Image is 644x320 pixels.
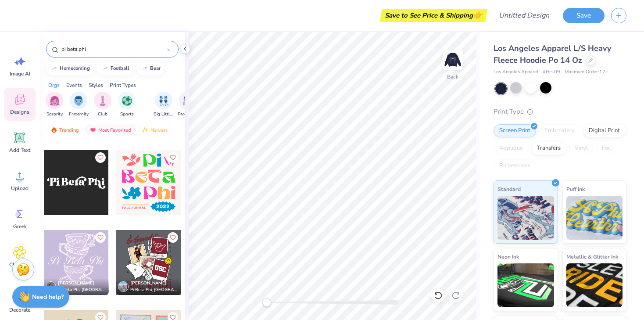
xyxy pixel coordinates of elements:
span: Upload [11,185,29,192]
div: Vinyl [569,142,594,155]
div: Trending [47,125,83,135]
div: football [111,66,129,71]
div: bear [150,66,161,71]
span: Decorate [9,306,30,313]
div: Foil [596,142,617,155]
img: Club Image [98,96,107,106]
img: Back [444,51,462,68]
div: Styles [89,81,103,89]
div: homecoming [60,66,90,71]
div: filter for Parent's Weekend [178,92,198,118]
img: newest.gif [142,127,149,133]
div: Accessibility label [262,298,271,307]
img: Standard [497,196,554,240]
button: homecoming [46,62,94,75]
div: Applique [494,142,529,155]
img: trending.gif [50,127,57,133]
span: Pi Beta Phi, [GEOGRAPHIC_DATA][US_STATE], [PERSON_NAME] [58,287,105,293]
button: filter button [118,92,136,118]
img: most_fav.gif [89,127,97,133]
div: filter for Sorority [46,92,63,118]
span: Fraternity [69,111,89,118]
span: Metallic & Glitter Ink [566,252,618,261]
button: bear [136,62,165,75]
button: Like [168,232,178,243]
div: filter for Sports [118,92,136,118]
span: Image AI [10,70,30,77]
img: Sorority Image [50,96,60,106]
span: Minimum Order: 12 + [565,68,608,76]
span: 👉 [473,10,483,20]
img: Sports Image [122,96,132,106]
button: filter button [46,92,63,118]
span: Big Little Reveal [154,111,174,118]
div: Most Favorited [86,125,135,135]
strong: Need help? [32,293,64,301]
img: trend_line.gif [102,66,109,71]
span: [PERSON_NAME] [58,280,94,286]
div: Orgs [48,81,60,89]
span: Pi Beta Phi, [GEOGRAPHIC_DATA][US_STATE] [130,287,178,293]
img: Puff Ink [566,196,623,240]
div: Newest [138,125,171,135]
input: Try "Alpha" [61,45,167,54]
button: Like [95,232,106,243]
span: Club [98,111,107,118]
div: Print Type [494,107,626,117]
div: Embroidery [539,124,580,137]
img: Big Little Reveal Image [159,96,168,106]
button: filter button [154,92,174,118]
span: [PERSON_NAME] [130,280,167,286]
button: Save [563,8,605,23]
img: Neon Ink [497,263,554,307]
div: Print Types [110,81,136,89]
button: filter button [69,92,89,118]
div: Save to See Price & Shipping [382,9,485,22]
img: Fraternity Image [74,96,83,106]
span: Clipart & logos [5,261,34,275]
div: filter for Fraternity [69,92,89,118]
span: Neon Ink [497,252,519,261]
div: Digital Print [583,124,626,137]
div: Screen Print [494,124,536,137]
span: Puff Ink [566,184,585,194]
div: Back [447,73,458,81]
span: # HF-09 [543,68,560,76]
img: trend_line.gif [141,66,148,71]
img: Parent's Weekend Image [183,96,193,106]
span: Sorority [47,111,63,118]
button: Like [168,152,178,163]
span: Designs [10,108,29,115]
div: Transfers [531,142,566,155]
div: filter for Big Little Reveal [154,92,174,118]
div: Rhinestones [494,159,536,173]
div: Events [66,81,82,89]
span: Add Text [9,147,30,154]
span: Los Angeles Apparel [494,68,538,76]
span: Standard [497,184,521,194]
div: filter for Club [94,92,111,118]
button: filter button [94,92,111,118]
input: Untitled Design [492,7,556,24]
span: Los Angeles Apparel L/S Heavy Fleece Hoodie Po 14 Oz [494,43,611,65]
button: Like [95,152,106,163]
img: Metallic & Glitter Ink [566,263,623,307]
span: Sports [120,111,134,118]
img: trend_line.gif [51,66,58,71]
span: Parent's Weekend [178,111,198,118]
button: filter button [178,92,198,118]
span: Greek [13,223,27,230]
button: football [97,62,133,75]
